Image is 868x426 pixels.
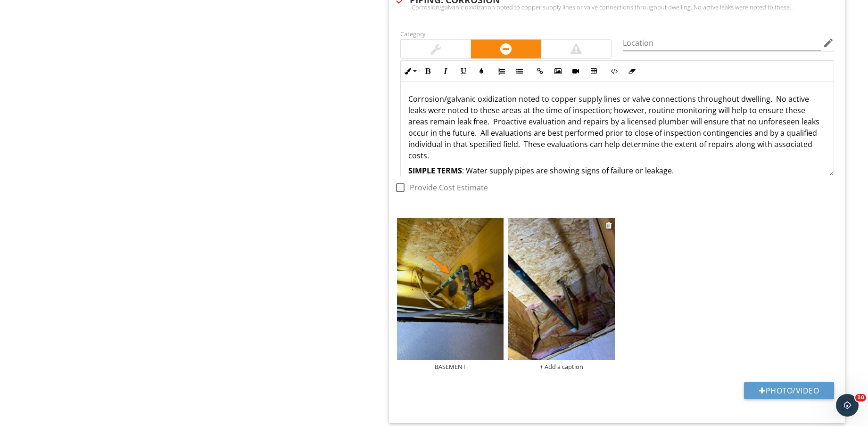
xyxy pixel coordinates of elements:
img: data [508,218,615,360]
iframe: Intercom live chat [836,394,859,417]
button: Insert Image (Ctrl+P) [549,62,567,80]
div: BASEMENT [397,363,504,370]
i: edit [823,37,834,49]
p: Corrosion/galvanic oxidization noted to copper supply lines or valve connections throughout dwell... [408,93,826,161]
div: + Add a caption [508,363,615,370]
button: Italic (Ctrl+I) [437,62,455,80]
button: Insert Video [567,62,585,80]
button: Bold (Ctrl+B) [419,62,437,80]
button: Unordered List [511,62,529,80]
button: Inline Style [401,62,419,80]
label: Category [400,30,425,38]
button: Photo/Video [744,382,834,399]
p: : Water supply pipes are showing signs of failure or leakage. [408,165,826,176]
button: Clear Formatting [623,62,641,80]
button: Insert Table [585,62,603,80]
strong: SIMPLE TERMS [408,165,462,176]
div: Corrosion/galvanic oxidization noted to copper supply lines or valve connections throughout dwell... [395,3,840,11]
button: Underline (Ctrl+U) [455,62,472,80]
button: Insert Link (Ctrl+K) [531,62,549,80]
input: Location [623,35,821,51]
button: Ordered List [493,62,511,80]
label: Provide Cost Estimate [410,183,488,192]
button: Code View [605,62,623,80]
img: data [397,218,504,360]
button: Colors [472,62,490,80]
span: 10 [855,394,866,401]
